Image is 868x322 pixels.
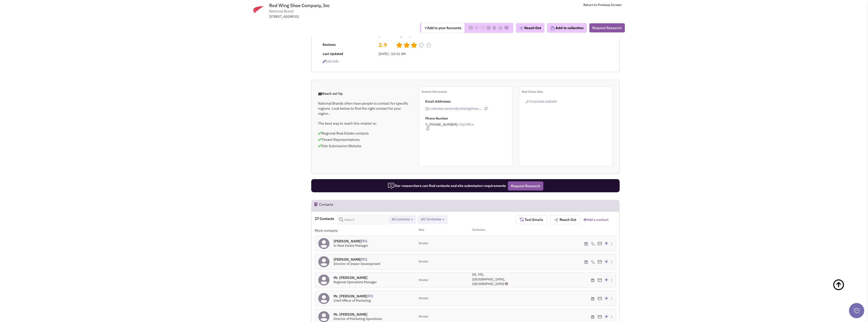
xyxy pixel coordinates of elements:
img: Please add to your accounts [492,26,496,30]
img: plane.png [519,26,523,30]
img: icon-email-active-16.png [425,107,429,111]
span: All contacts [392,217,410,221]
span: Retailer [419,315,429,319]
span: Retailer [419,278,429,282]
button: Request Research [508,181,543,191]
span: Test Emails [524,217,543,222]
img: Email%20Icon.png [598,242,602,245]
span: Director of Marketing Operations [334,317,382,321]
img: icon-researcher-20.png [387,182,395,190]
button: Test Emails [516,215,547,224]
img: icon-phone.png [591,242,595,246]
div: More contacts: [315,228,415,233]
p: Real Estate links [522,89,613,94]
p: General information [421,89,512,94]
img: icon-collection-lavender.png [550,26,555,30]
h4: Mr. [PERSON_NAME] [334,312,382,317]
div: Territories [466,228,516,233]
span: Chief Officer of Marketing [334,298,371,303]
a: Return to Previous Screen [583,3,621,7]
img: icon-UserInteraction.png [362,258,365,260]
span: Retailer [419,260,429,264]
button: All Territories [419,217,446,222]
span: Edit info [323,59,339,64]
a: Corporate website [526,99,557,104]
p: Regional Real Estate contacts [318,131,412,136]
h4: 17 Contacts [315,216,334,221]
h2: 2.9 [379,41,392,44]
img: Email%20Icon.png [598,315,602,318]
img: icon-phone.png [425,123,429,127]
div: [STREET_ADDRESS] [269,14,401,19]
img: Please add to your accounts [504,26,508,30]
button: Reach Out [516,23,544,33]
h2: Contacts [319,200,333,211]
span: DE, MD, [GEOGRAPHIC_DATA], [GEOGRAPHIC_DATA] [472,272,505,286]
span: National Brand [269,9,293,14]
span: 5 [362,235,367,243]
img: Email%20Icon.png [598,278,602,282]
a: customer.service@redwingshoes.... [430,106,483,111]
p: Email Addresses [425,99,512,104]
a: Add a contact [583,217,608,222]
span: Reach out tip [318,91,343,96]
span: Regional Operations Manager [334,280,377,284]
h4: Mr. [PERSON_NAME] [334,294,373,298]
button: Reach Out [550,215,580,224]
img: Email%20Icon.png [598,297,602,300]
b: Reviews [323,43,336,47]
img: Please add to your accounts [481,26,485,30]
span: Sr Real Estate Manager [334,243,368,248]
button: All contacts [390,217,415,222]
button: Add to your Accounts [421,23,464,33]
img: icon-phone.png [591,260,595,264]
img: plane.png [554,218,558,222]
img: icon-UserInteraction.png [367,295,371,297]
input: Search [338,215,387,224]
td: [DATE] : 10:31 AM [377,50,462,58]
img: Please add to your accounts [475,26,479,30]
h4: Mr. [PERSON_NAME] [334,275,377,280]
span: Our researchers can find contacts and site submission requirements [387,183,506,188]
h4: [PERSON_NAME] [334,239,368,243]
span: All Territories [421,217,441,221]
span: [PHONE_NUMBER] [425,122,512,130]
p: Phone Number [425,116,512,121]
button: Add to collection [547,23,587,33]
p: The best way to reach this retailer is: [318,121,412,126]
p: Site Submission Website [318,143,412,148]
span: 1 [367,290,373,298]
a: Back To Top [833,274,858,307]
span: Director of Dealer Development [334,262,380,266]
span: 2 [362,253,367,262]
img: reachlinkicon.png [526,100,529,103]
p: Tenant Representatives [318,137,412,142]
span: Red Wing Shoe Company, Inc [269,3,330,8]
span: –HQ/Office [457,122,474,127]
h4: [PERSON_NAME] [334,257,380,262]
img: Please add to your accounts [498,26,502,30]
img: icon-UserInteraction.png [362,240,365,242]
img: Email%20Icon.png [598,260,602,263]
span: Corporate website [529,99,557,104]
div: Role [415,228,466,233]
span: Retailer [419,241,429,245]
b: Last Updated [323,52,343,56]
p: National Brands often have people to contact for specific regions. Look below to find the right c... [318,101,412,116]
span: Retailer [419,296,429,300]
button: Request Research [589,23,625,32]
